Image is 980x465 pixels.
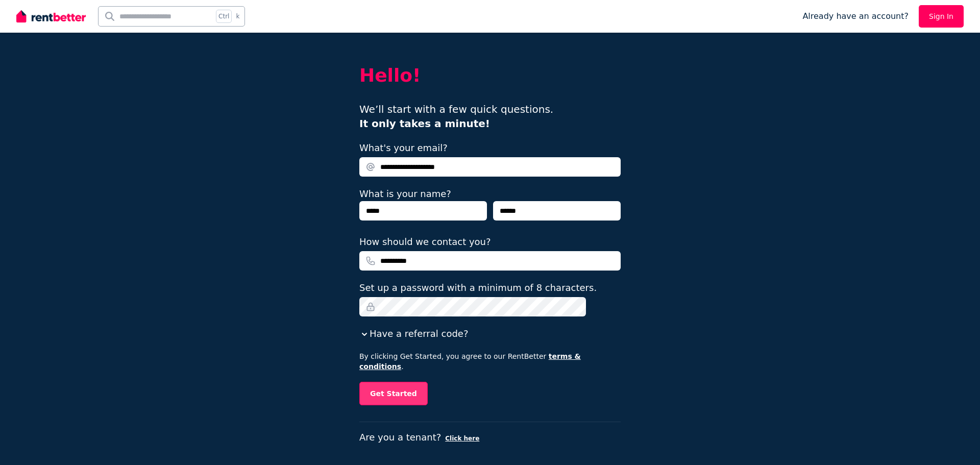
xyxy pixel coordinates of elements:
[359,430,621,445] p: Are you a tenant?
[359,351,621,372] p: By clicking Get Started, you agree to our RentBetter .
[445,434,479,443] button: Click here
[359,235,491,249] label: How should we contact you?
[359,141,448,155] label: What's your email?
[359,281,597,295] label: Set up a password with a minimum of 8 characters.
[359,382,428,405] button: Get Started
[802,10,909,22] span: Already have an account?
[236,12,239,20] span: k
[16,9,86,24] img: RentBetter
[919,5,964,28] a: Sign In
[359,117,490,130] b: It only takes a minute!
[359,188,451,199] label: What is your name?
[216,10,232,23] span: Ctrl
[359,327,468,341] button: Have a referral code?
[359,65,621,86] h2: Hello!
[359,103,553,130] span: We’ll start with a few quick questions.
